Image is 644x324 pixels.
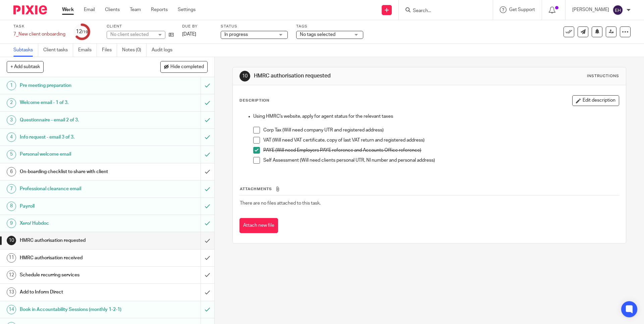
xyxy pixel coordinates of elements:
div: 12 [7,270,16,280]
div: 11 [7,253,16,263]
a: Email [84,6,95,13]
h1: Pre meeting preparation [20,80,136,91]
label: Task [13,24,65,29]
h1: HMRC authorisation received [20,253,136,263]
span: Attachments [240,187,272,191]
a: Emails [78,44,97,57]
div: 4 [7,132,16,142]
h1: Info request - email 3 of 3. [20,132,136,142]
p: Description [239,98,269,103]
a: Notes (0) [122,44,147,57]
a: Reports [151,6,168,13]
p: Self Assessment (Will need clients personal UTR, NI number and personal address) [263,157,619,164]
span: There are no files attached to this task. [240,201,321,206]
a: Subtasks [13,44,38,57]
div: 8 [7,202,16,211]
button: Attach new file [239,218,278,233]
label: Client [107,24,174,29]
h1: Professional clearance email [20,184,136,194]
span: In progress [224,32,248,37]
div: 7 [7,184,16,194]
p: PAYE (Will need Employers PAYE reference and Accounts Office reference) [263,147,619,154]
h1: Xero/ Hubdoc [20,218,136,228]
p: VAT (Will need VAT certificate, copy of last VAT return and registered address) [263,137,619,144]
a: Audit logs [152,44,177,57]
div: Instructions [587,73,619,79]
a: Clients [105,6,120,13]
h1: Book in Accountability Sessions (monthly 1-2-1) [20,305,136,315]
div: 12 [76,28,88,36]
h1: HMRC authorisation requested [20,235,136,246]
img: svg%3E [612,5,623,15]
span: [DATE] [182,32,196,37]
button: Hide completed [160,61,208,72]
h1: Personal welcome email [20,149,136,159]
div: 2 [7,98,16,108]
span: No tags selected [300,32,335,37]
h1: HMRC authorisation requested [254,72,444,79]
h1: On-boarding checklist to share with client [20,167,136,177]
div: 6 [7,167,16,176]
button: + Add subtask [7,61,44,72]
h1: Questionnaire - email 2 of 3. [20,115,136,125]
a: Work [62,6,74,13]
input: Search [412,8,473,14]
label: Tags [296,24,363,29]
div: 13 [7,287,16,297]
a: Settings [178,6,196,13]
span: Hide completed [170,64,204,70]
h1: Schedule recurring services [20,270,136,280]
p: [PERSON_NAME] [572,6,609,13]
h1: Welcome email - 1 of 3. [20,98,136,108]
div: 10 [7,236,16,245]
button: Edit description [572,95,619,106]
div: 1 [7,81,16,90]
div: 5 [7,150,16,159]
img: Pixie [13,5,47,14]
div: 3 [7,115,16,125]
span: Get Support [509,7,535,12]
label: Due by [182,24,212,29]
p: Using HMRC's website, apply for agent status for the relevant taxes [253,113,619,120]
div: No client selected [110,31,154,38]
a: Files [102,44,117,57]
a: Client tasks [43,44,73,57]
div: 7_New client onboarding [13,31,65,38]
div: 14 [7,305,16,314]
p: Corp Tax (Will need company UTR and registered address) [263,127,619,133]
div: 10 [239,71,250,82]
small: /19 [82,30,88,34]
a: Team [130,6,141,13]
h1: Add to Inform Direct [20,287,136,297]
h1: Payroll [20,201,136,211]
label: Status [221,24,288,29]
div: 9 [7,219,16,228]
